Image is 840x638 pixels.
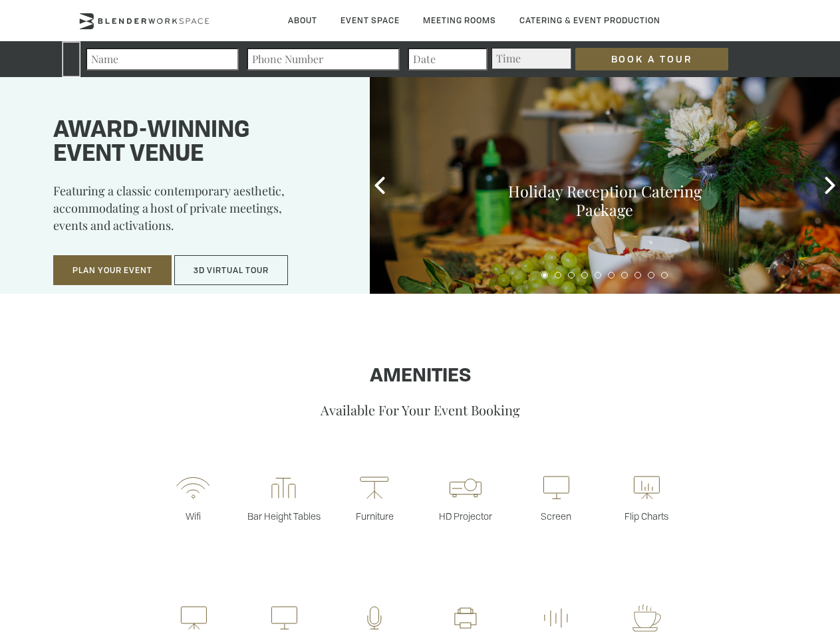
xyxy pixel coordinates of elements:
input: Date [408,48,488,70]
input: Name [86,48,239,70]
p: Wifi [148,510,238,522]
p: Screen [511,510,601,522]
h1: Award-winning event venue [53,119,337,167]
p: HD Projector [420,510,511,522]
p: Furniture [329,510,420,522]
p: Flip Charts [601,510,692,522]
p: Available For Your Event Booking [42,401,798,419]
h1: Amenities [42,366,798,387]
a: Holiday Reception Catering Package [508,181,702,220]
button: Plan Your Event [53,255,172,286]
p: Featuring a classic contemporary aesthetic, accommodating a host of private meetings, events and ... [53,182,337,243]
button: 3D Virtual Tour [174,255,288,286]
input: Book a Tour [575,48,728,70]
input: Phone Number [247,48,400,70]
p: Bar Height Tables [239,510,329,522]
